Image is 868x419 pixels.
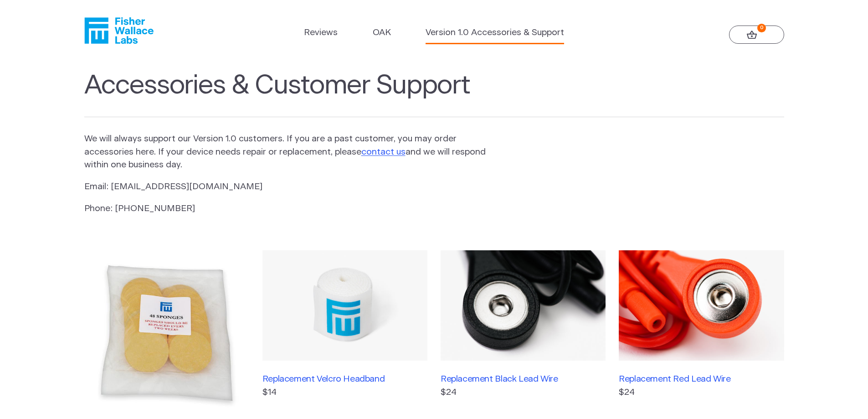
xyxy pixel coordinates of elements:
[84,17,154,44] a: Fisher Wallace
[262,374,427,384] h3: Replacement Velcro Headband
[619,386,784,399] p: $24
[262,250,427,361] img: Replacement Velcro Headband
[84,181,487,194] p: Email: [EMAIL_ADDRESS][DOMAIN_NAME]
[441,386,606,399] p: $24
[619,250,784,361] img: Replacement Red Lead Wire
[441,250,606,361] img: Replacement Black Lead Wire
[304,26,338,40] a: Reviews
[757,24,766,32] strong: 0
[262,386,427,399] p: $14
[441,374,606,384] h3: Replacement Black Lead Wire
[361,148,406,156] a: contact us
[84,250,249,415] img: Extra Fisher Wallace Sponges (48 pack)
[729,26,784,44] a: 0
[373,26,391,40] a: OAK
[84,70,784,118] h1: Accessories & Customer Support
[619,374,784,384] h3: Replacement Red Lead Wire
[426,26,564,40] a: Version 1.0 Accessories & Support
[84,202,487,216] p: Phone: [PHONE_NUMBER]
[84,133,487,172] p: We will always support our Version 1.0 customers. If you are a past customer, you may order acces...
